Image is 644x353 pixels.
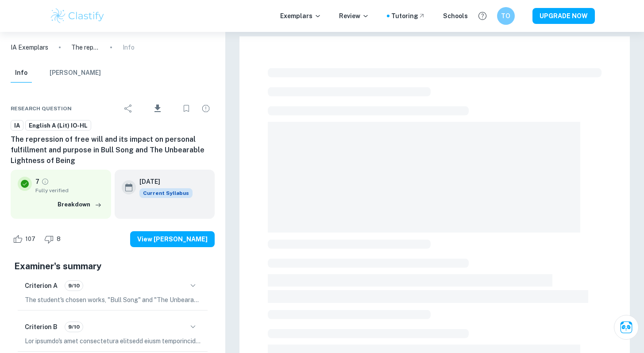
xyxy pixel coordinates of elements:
[65,282,83,290] span: 9/10
[443,11,468,21] a: Schools
[11,120,23,131] a: IA
[120,100,137,117] div: Share
[391,11,425,21] a: Tutoring
[501,11,511,21] h6: TO
[42,232,66,246] div: Dislike
[139,188,193,198] div: This exemplar is based on the current syllabus. Feel free to refer to it for inspiration/ideas wh...
[11,232,40,246] div: Like
[50,63,101,83] button: [PERSON_NAME]
[25,295,201,305] p: The student's chosen works, "Bull Song" and "The Unbearable Lightness of Being," effectively incl...
[71,43,100,52] p: The repression of free will and its impact on personal fulfillment and purpose in Bull Song and T...
[280,11,321,21] p: Exemplars
[177,100,195,117] div: Bookmark
[139,97,176,120] div: Download
[139,177,185,186] h6: [DATE]
[139,188,193,198] span: Current Syllabus
[25,336,201,346] p: Lor ipsumdo's amet consectetura elitsedd eiusm temporincidi ut lab etdolore mag aliq, enimadmi ve...
[35,186,104,194] span: Fully verified
[41,178,49,186] a: Grade fully verified
[14,260,211,273] h5: Examiner's summary
[197,100,215,117] div: Report issue
[123,43,135,52] p: Info
[25,120,91,131] a: English A (Lit) IO-HL
[11,105,72,112] span: Research question
[11,43,48,52] a: IA Exemplars
[55,198,104,211] button: Breakdown
[65,323,83,331] span: 9/10
[25,322,58,332] h6: Criterion B
[50,7,106,25] img: Clastify logo
[475,8,490,23] button: Help and Feedback
[11,63,32,83] button: Info
[614,315,639,340] button: Ask Clai
[497,7,515,25] button: TO
[35,177,39,186] p: 7
[11,134,215,166] h6: The repression of free will and its impact on personal fulfillment and purpose in Bull Song and T...
[20,235,40,244] span: 107
[52,235,66,244] span: 8
[11,121,23,130] span: IA
[339,11,369,21] p: Review
[26,121,91,130] span: English A (Lit) IO-HL
[25,281,58,291] h6: Criterion A
[130,231,215,247] button: View [PERSON_NAME]
[532,8,595,24] button: UPGRADE NOW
